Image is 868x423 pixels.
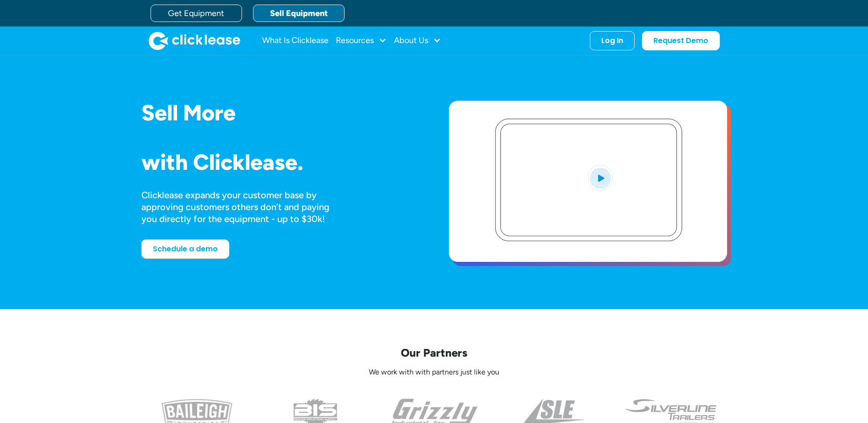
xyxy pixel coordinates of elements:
h1: with Clicklease. [141,150,420,174]
p: Our Partners [141,346,727,360]
a: Sell Equipment [253,5,345,22]
img: Blue play button logo on a light blue circular background [588,165,613,190]
div: About Us [394,32,441,50]
a: What Is Clicklease [262,32,329,50]
div: Log In [601,36,623,45]
a: Schedule a demo [141,239,229,259]
h1: Sell More [141,101,420,125]
a: open lightbox [449,101,727,262]
a: Get Equipment [151,5,242,22]
a: home [149,32,240,50]
p: We work with with partners just like you [141,368,727,377]
a: Request Demo [642,31,720,50]
div: Clicklease expands your customer base by approving customers others don’t and paying you directly... [141,189,346,225]
div: Resources [336,32,387,50]
img: Clicklease logo [149,32,240,50]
